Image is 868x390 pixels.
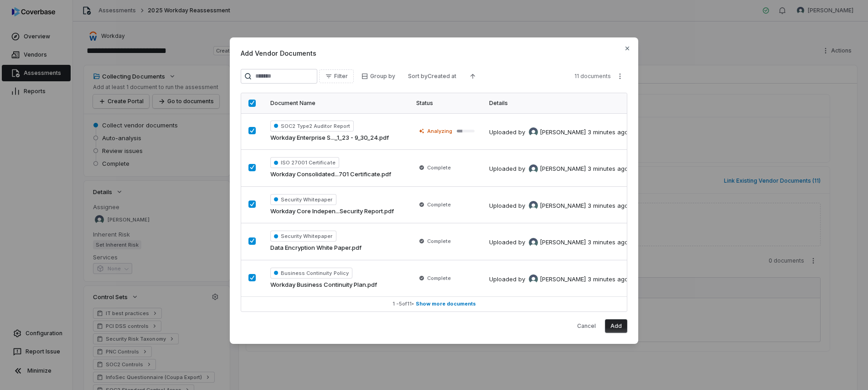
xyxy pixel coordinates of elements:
[469,73,476,80] svg: Ascending
[270,231,336,242] span: Security Whitepaper
[540,238,586,247] span: [PERSON_NAME]
[416,301,476,308] span: Show more documents
[319,69,354,83] button: Filter
[518,238,586,247] div: by
[427,127,452,135] span: Analyzing
[540,201,586,211] span: [PERSON_NAME]
[356,69,401,83] button: Group by
[334,73,348,80] span: Filter
[588,164,628,174] div: 3 minutes ago
[518,274,586,284] div: by
[403,69,462,83] button: Sort byCreated at
[529,274,538,284] img: Hammed Bakare avatar
[588,128,628,137] div: 3 minutes ago
[518,164,586,174] div: by
[270,100,402,107] div: Document Name
[588,201,628,211] div: 3 minutes ago
[427,237,451,245] span: Complete
[518,201,586,210] div: by
[529,164,538,174] img: Hammed Bakare avatar
[270,157,339,168] span: ISO 27001 Certificate
[529,127,538,137] img: Hammed Bakare avatar
[540,128,586,137] span: [PERSON_NAME]
[489,127,628,137] div: Uploaded
[489,201,628,210] div: Uploaded
[588,238,628,247] div: 3 minutes ago
[529,238,538,247] img: Hammed Bakare avatar
[427,274,451,282] span: Complete
[572,319,601,333] button: Cancel
[464,69,482,83] button: Ascending
[588,275,628,284] div: 3 minutes ago
[574,73,611,80] span: 11 documents
[270,268,352,279] span: Business Continuity Policy
[270,194,336,205] span: Security Whitepaper
[489,100,630,107] div: Details
[613,69,627,83] button: More actions
[270,133,389,142] span: Workday Enterprise S..._1_23 - 9_30_24.pdf
[540,275,586,284] span: [PERSON_NAME]
[270,121,354,132] span: SOC2 Type2 Auditor Report
[540,164,586,174] span: [PERSON_NAME]
[270,170,391,179] span: Workday Consolidated...701 Certificate.pdf
[241,297,627,311] button: 1 -5of11• Show more documents
[427,164,451,171] span: Complete
[427,201,451,208] span: Complete
[270,280,377,290] span: Workday Business Continuity Plan.pdf
[270,243,362,253] span: Data Encryption White Paper.pdf
[489,274,628,284] div: Uploaded
[270,207,394,216] span: Workday Core Indepen...Security Report.pdf
[241,48,627,58] span: Add Vendor Documents
[416,100,475,107] div: Status
[489,164,628,174] div: Uploaded
[529,201,538,210] img: Hammed Bakare avatar
[489,238,628,247] div: Uploaded
[518,127,586,137] div: by
[605,319,627,333] button: Add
